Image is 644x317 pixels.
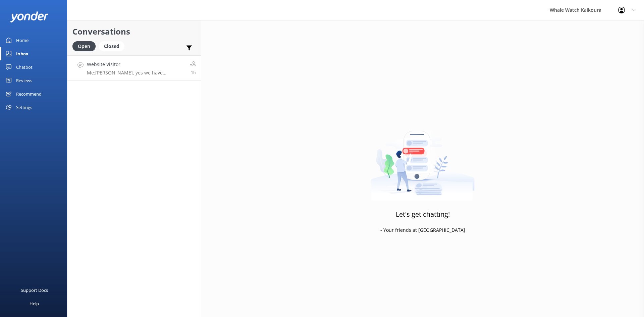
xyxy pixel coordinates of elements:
[16,60,33,74] div: Chatbot
[16,34,29,47] div: Home
[21,283,48,297] div: Support Docs
[16,47,29,60] div: Inbox
[67,55,201,81] a: Website VisitorMe:[PERSON_NAME], yes we have availability for this tour time. Nga Mihi Nui Keira.1h
[87,61,185,68] h4: Website Visitor
[30,297,39,310] div: Help
[87,70,185,76] p: Me: [PERSON_NAME], yes we have availability for this tour time. Nga Mihi Nui Keira.
[16,87,42,101] div: Recommend
[396,209,450,220] h3: Let's get chatting!
[72,25,196,38] h2: Conversations
[99,41,124,51] div: Closed
[72,41,96,51] div: Open
[99,42,128,50] a: Closed
[10,11,49,22] img: yonder-white-logo.png
[72,42,99,50] a: Open
[16,101,32,114] div: Settings
[371,117,475,201] img: artwork of a man stealing a conversation from at giant smartphone
[191,69,196,75] span: Aug 23 2025 11:01am (UTC +12:00) Pacific/Auckland
[380,226,465,234] p: - Your friends at [GEOGRAPHIC_DATA]
[16,74,32,87] div: Reviews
